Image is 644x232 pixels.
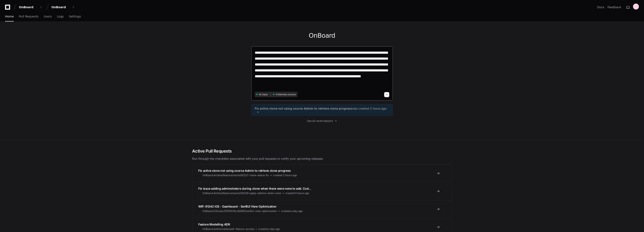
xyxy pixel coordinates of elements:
[51,5,70,9] div: OnBoard
[202,174,269,177] span: OnBoard.Actions/feature/nacho/92227-clone-status-fix
[198,205,276,208] span: WIP: 91342 iOS - Dashboard - SwiftUI View Optimization
[202,209,277,213] span: OnBoard.iOS/user/[PERSON_NAME]/swiftui-view-optimization
[597,5,604,9] a: Docs
[192,200,452,218] a: WIP: 91342 iOS - Dashboard - SwiftUI View OptimizationOnBoard.iOS/user/[PERSON_NAME]/swiftui-view...
[5,12,14,21] a: Home
[69,12,81,21] a: Settings
[19,15,38,18] span: Pull Requests
[273,174,297,177] span: created 2 hours ago
[202,192,281,195] span: OnBoard.Actions/feature/nacho/92229-apply-admins-when-none
[44,15,52,18] span: Users
[44,12,52,21] a: Users
[258,227,280,231] span: created a day ago
[17,3,44,11] button: OnBoard
[192,157,452,161] p: Run through the checklists associated with your pull requests to verify your upcoming releases.
[50,3,77,11] button: OnBoard
[255,106,352,111] span: Fix active clone not using source Admin to retrieve clone progress
[192,182,452,200] a: Fix issue adding adminstrators during clone when there were none to add. Cod...OnBoard.Actions/fe...
[19,12,38,21] a: Pull Requests
[352,106,387,111] span: was created 2 hours ago
[198,223,230,226] span: Feature Modelling ADR
[198,187,311,190] span: Fix issue adding adminstrators during clone when there were none to add. Cod...
[307,119,333,123] span: See all recent players
[57,12,64,21] a: Logs
[251,119,393,123] a: See all recent players
[69,15,81,18] span: Settings
[5,15,14,18] span: Home
[285,192,309,195] span: created 5 hours ago
[259,93,268,96] span: 42 repos
[198,169,291,172] span: Fix active clone not using source Admin to retrieve clone progress
[251,32,393,39] h1: OnBoard
[192,164,452,182] a: Fix active clone not using source Admin to retrieve clone progressOnBoard.Actions/feature/nacho/9...
[276,93,296,96] span: 4 telemetry sources
[192,148,452,154] h2: Active Pull Requests
[202,227,254,231] span: OnBoard.Authorization/adr-feature-access
[281,209,303,213] span: created a day ago
[19,5,37,9] div: OnBoard
[255,106,389,114] a: Fix active clone not using source Admin to retrieve clone progresswas created 2 hours ago
[57,15,64,18] span: Logs
[608,5,621,9] button: Feedback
